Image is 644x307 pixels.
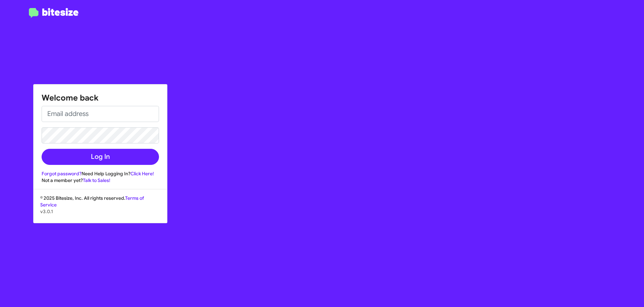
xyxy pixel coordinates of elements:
[42,93,159,103] h1: Welcome back
[42,106,159,122] input: Email address
[83,177,110,183] a: Talk to Sales!
[40,195,144,208] a: Terms of Service
[40,208,160,215] p: v3.0.1
[130,171,154,177] a: Click Here!
[42,171,82,177] a: Forgot password?
[34,195,167,223] div: © 2025 Bitesize, Inc. All rights reserved.
[42,170,159,177] div: Need Help Logging In?
[42,149,159,165] button: Log In
[42,177,159,184] div: Not a member yet?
